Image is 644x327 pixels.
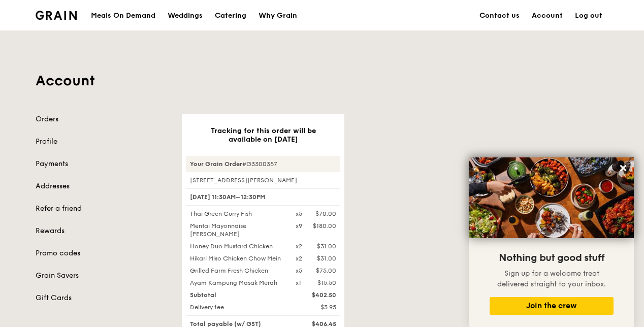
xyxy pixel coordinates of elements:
[184,303,289,311] div: Delivery fee
[316,267,336,275] div: $75.00
[215,1,246,31] div: Catering
[184,279,289,287] div: Ayam Kampung Masak Merah
[36,271,170,281] a: Grain Savers
[473,1,526,31] a: Contact us
[296,267,302,275] div: x5
[198,126,328,144] h3: Tracking for this order will be available on [DATE]
[296,210,302,218] div: x5
[252,1,303,31] a: Why Grain
[36,137,170,147] a: Profile
[296,222,302,230] div: x9
[36,181,170,191] a: Addresses
[313,222,336,230] div: $180.00
[91,1,155,31] div: Meals On Demand
[162,1,209,31] a: Weddings
[296,279,301,287] div: x1
[317,254,336,263] div: $31.00
[296,254,302,263] div: x2
[36,226,170,236] a: Rewards
[36,293,170,303] a: Gift Cards
[296,242,302,250] div: x2
[36,248,170,258] a: Promo codes
[36,114,170,124] a: Orders
[184,222,289,238] div: Mentai Mayonnaise [PERSON_NAME]
[186,156,340,172] div: #G3300357
[184,291,289,299] div: Subtotal
[36,159,170,169] a: Payments
[317,279,336,287] div: $15.50
[289,303,342,311] div: $3.95
[499,252,604,264] span: Nothing but good stuff
[36,204,170,214] a: Refer a friend
[184,242,289,250] div: Honey Duo Mustard Chicken
[184,254,289,263] div: Hikari Miso Chicken Chow Mein
[289,291,342,299] div: $402.50
[615,160,631,176] button: Close
[186,188,340,206] div: [DATE] 11:30AM–12:30PM
[168,1,203,31] div: Weddings
[259,1,297,31] div: Why Grain
[190,160,242,168] strong: Your Grain Order
[209,1,252,31] a: Catering
[36,72,608,90] h1: Account
[315,210,336,218] div: $70.00
[36,11,77,20] img: Grain
[490,297,614,315] button: Join the crew
[569,1,608,31] a: Log out
[526,1,569,31] a: Account
[186,176,340,184] div: [STREET_ADDRESS][PERSON_NAME]
[317,242,336,250] div: $31.00
[184,267,289,275] div: Grilled Farm Fresh Chicken
[469,157,634,238] img: DSC07876-Edit02-Large.jpeg
[184,210,289,218] div: Thai Green Curry Fish
[497,269,606,288] span: Sign up for a welcome treat delivered straight to your inbox.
